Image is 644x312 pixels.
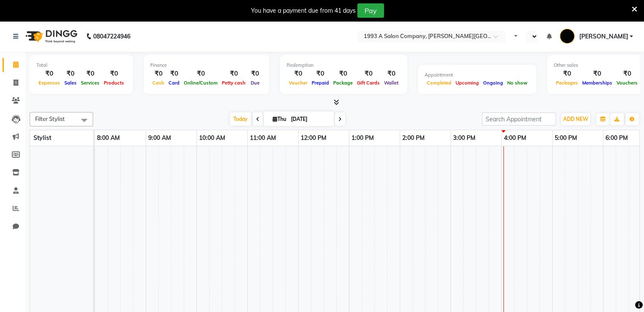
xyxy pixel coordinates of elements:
div: Redemption [287,62,401,69]
div: ₹0 [62,69,79,79]
span: Card [166,80,182,86]
button: ADD NEW [561,113,590,125]
span: Memberships [580,80,614,86]
b: 08047224946 [93,25,130,48]
span: Package [331,80,355,86]
span: Voucher [287,80,310,86]
span: Gift Cards [355,80,382,86]
img: logo [22,25,80,48]
a: 10:00 AM [197,132,227,144]
div: ₹0 [220,69,248,79]
div: ₹0 [182,69,220,79]
div: ₹0 [166,69,182,79]
span: Prepaid [310,80,331,86]
span: [PERSON_NAME] [579,32,628,41]
span: Thu [271,116,288,122]
div: ₹0 [382,69,401,79]
span: Online/Custom [182,80,220,86]
span: No show [505,80,530,86]
span: Upcoming [453,80,481,86]
a: 11:00 AM [248,132,278,144]
div: ₹0 [248,69,263,79]
a: 2:00 PM [400,132,427,144]
div: ₹0 [310,69,331,79]
span: Cash [150,80,166,86]
span: Completed [425,80,453,86]
img: Savita HO [560,29,575,44]
span: Services [79,80,102,86]
a: 5:00 PM [553,132,579,144]
div: ₹0 [150,69,166,79]
span: ADD NEW [563,116,588,122]
button: Pay [357,3,384,18]
a: 9:00 AM [146,132,173,144]
span: Petty cash [220,80,248,86]
a: 12:00 PM [299,132,329,144]
span: Stylist [33,134,51,142]
input: Search Appointment [482,112,556,126]
span: Vouchers [614,80,640,86]
div: ₹0 [102,69,126,79]
span: Wallet [382,80,401,86]
div: ₹0 [554,69,580,79]
div: Total [36,62,126,69]
div: ₹0 [355,69,382,79]
a: 3:00 PM [451,132,478,144]
a: 1:00 PM [349,132,376,144]
div: ₹0 [287,69,310,79]
div: ₹0 [614,69,640,79]
span: Today [230,112,251,126]
div: ₹0 [580,69,614,79]
a: 8:00 AM [95,132,122,144]
span: Products [102,80,126,86]
span: Filter Stylist [35,115,65,122]
a: 6:00 PM [603,132,630,144]
div: You have a payment due from 41 days [251,6,356,15]
div: ₹0 [79,69,102,79]
div: Finance [150,62,263,69]
span: Expenses [36,80,62,86]
div: ₹0 [36,69,62,79]
span: Due [249,80,262,86]
a: 4:00 PM [502,132,528,144]
div: ₹0 [331,69,355,79]
div: Appointment [425,71,530,79]
input: 2025-09-04 [288,113,331,126]
span: Ongoing [481,80,505,86]
span: Packages [554,80,580,86]
span: Sales [62,80,79,86]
